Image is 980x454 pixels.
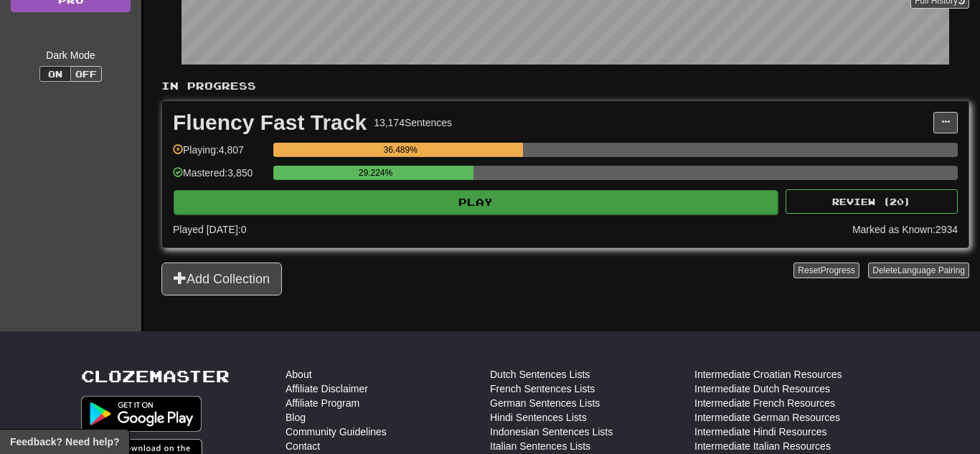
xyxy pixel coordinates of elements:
[694,396,835,410] a: Intermediate French Resources
[161,263,282,295] button: Add Collection
[11,48,131,62] div: Dark Mode
[286,439,320,453] a: Contact
[897,265,965,275] span: Language Pairing
[81,367,230,385] a: Clozemaster
[490,410,587,425] a: Hindi Sentences Lists
[173,166,266,189] div: Mastered: 3,850
[81,396,202,432] img: Get it on Google Play
[278,166,473,180] div: 29.224%
[852,222,958,237] div: Marked as Known: 2934
[868,263,969,278] button: DeleteLanguage Pairing
[793,263,859,278] button: ResetProgress
[490,439,590,453] a: Italian Sentences Lists
[286,367,312,382] a: About
[694,439,831,453] a: Intermediate Italian Resources
[173,112,367,133] div: Fluency Fast Track
[173,224,246,235] span: Played [DATE]: 0
[39,66,71,82] button: On
[490,367,590,382] a: Dutch Sentences Lists
[278,143,523,157] div: 36.489%
[286,396,359,410] a: Affiliate Program
[694,382,830,396] a: Intermediate Dutch Resources
[174,190,778,214] button: Play
[10,435,119,449] span: Open feedback widget
[286,425,387,439] a: Community Guidelines
[490,382,595,396] a: French Sentences Lists
[821,265,855,275] span: Progress
[374,115,452,130] div: 13,174 Sentences
[786,189,958,214] button: Review (20)
[694,367,842,382] a: Intermediate Croatian Resources
[286,410,306,425] a: Blog
[286,382,368,396] a: Affiliate Disclaimer
[490,396,600,410] a: German Sentences Lists
[490,425,613,439] a: Indonesian Sentences Lists
[173,143,266,166] div: Playing: 4,807
[694,425,826,439] a: Intermediate Hindi Resources
[70,66,102,82] button: Off
[694,410,840,425] a: Intermediate German Resources
[161,79,969,93] p: In Progress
